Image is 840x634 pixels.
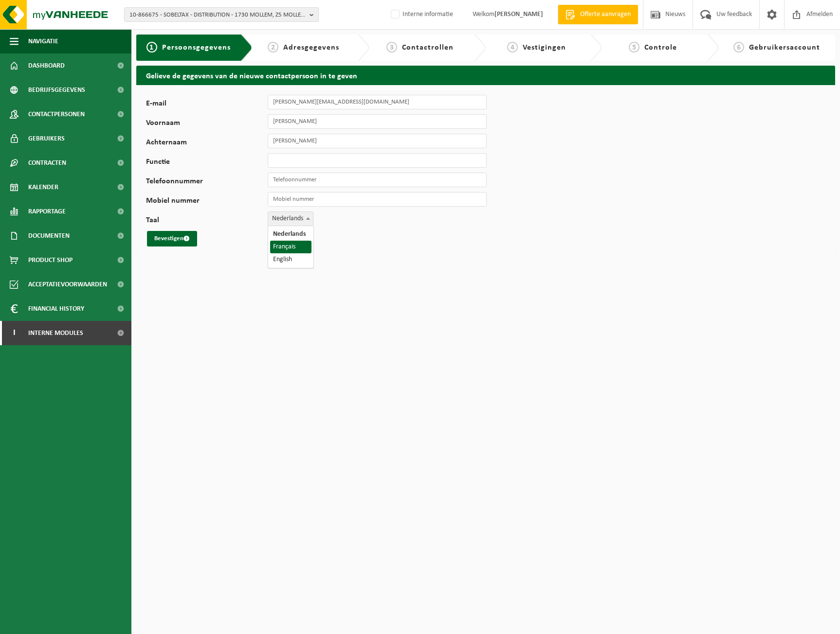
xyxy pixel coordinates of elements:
[28,297,84,321] span: Financial History
[28,224,70,248] span: Documenten
[749,44,820,52] span: Gebruikersaccount
[268,114,487,129] input: Voornaam
[146,216,268,226] label: Taal
[129,8,306,22] span: 10-866675 - SOBELTAX - DISTRIBUTION - 1730 MOLLEM, Z5 MOLLEM 500
[146,177,268,187] label: Telefoonnummer
[28,29,58,53] span: Navigatie
[147,231,197,247] button: Bevestigen
[268,134,487,148] input: Achternaam
[268,192,487,207] input: Mobiel nummer
[386,42,397,53] span: 3
[268,211,313,226] span: Nederlands
[162,44,231,52] span: Persoonsgegevens
[270,228,311,241] li: Nederlands
[28,199,66,224] span: Rapportage
[733,42,744,53] span: 6
[268,42,278,53] span: 2
[28,248,73,272] span: Product Shop
[389,7,453,22] label: Interne informatie
[28,321,83,345] span: Interne modules
[28,53,65,78] span: Dashboard
[124,7,319,22] button: 10-866675 - SOBELTAX - DISTRIBUTION - 1730 MOLLEM, Z5 MOLLEM 500
[136,66,835,85] h2: Gelieve de gegevens van de nieuwe contactpersoon in te geven
[146,158,268,168] label: Functie
[268,153,487,168] input: Functie
[28,126,65,151] span: Gebruikers
[578,10,633,19] span: Offerte aanvragen
[268,212,313,226] span: Nederlands
[270,253,311,266] li: English
[146,197,268,207] label: Mobiel nummer
[283,44,339,52] span: Adresgegevens
[146,100,268,109] label: E-mail
[523,44,566,52] span: Vestigingen
[10,321,18,345] span: I
[629,42,639,53] span: 5
[494,11,543,18] strong: [PERSON_NAME]
[28,78,85,102] span: Bedrijfsgegevens
[268,95,487,109] input: E-mail
[270,241,311,253] li: Français
[28,272,107,297] span: Acceptatievoorwaarden
[146,119,268,129] label: Voornaam
[146,139,268,148] label: Achternaam
[644,44,677,52] span: Controle
[402,44,454,52] span: Contactrollen
[28,175,58,199] span: Kalender
[146,42,157,53] span: 1
[507,42,518,53] span: 4
[558,5,638,24] a: Offerte aanvragen
[28,151,66,175] span: Contracten
[28,102,85,126] span: Contactpersonen
[268,173,487,187] input: Telefoonnummer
